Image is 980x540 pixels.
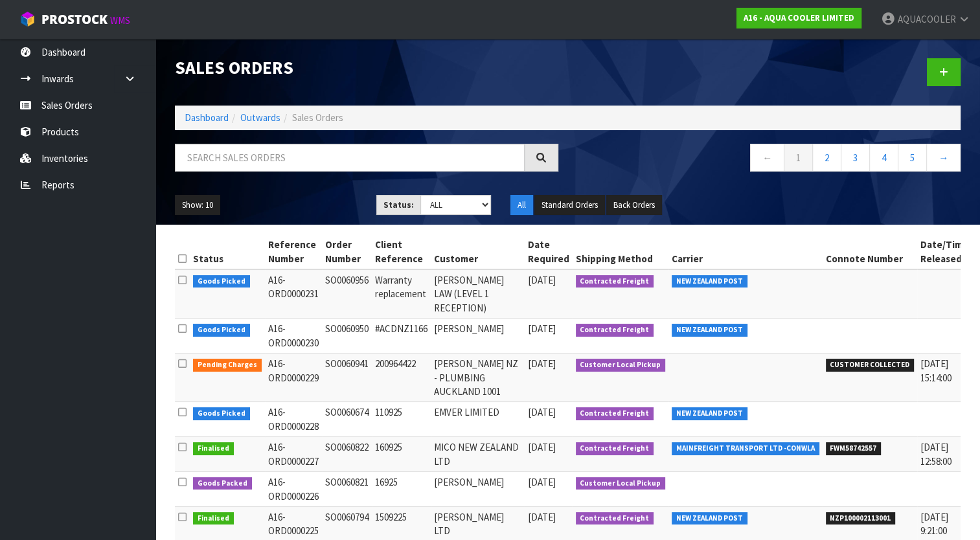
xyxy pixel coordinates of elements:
td: A16-ORD0000231 [265,269,322,319]
button: Show: 10 [175,195,220,216]
span: [DATE] 12:58:00 [920,441,952,467]
span: Contracted Freight [576,324,654,337]
span: NEW ZEALAND POST [672,407,747,420]
th: Status [190,234,265,269]
th: Customer [431,234,525,269]
span: NEW ZEALAND POST [672,512,747,525]
td: SO0060950 [322,319,372,354]
span: NZP100002113001 [826,512,896,525]
td: #ACDNZ1166 [372,319,431,354]
td: SO0060956 [322,269,372,319]
td: 16925 [372,472,431,507]
span: [DATE] 9:21:00 [920,511,948,537]
span: NEW ZEALAND POST [672,275,747,288]
td: A16-ORD0000226 [265,472,322,507]
td: SO0060941 [322,354,372,402]
th: Order Number [322,234,372,269]
span: Sales Orders [292,111,343,124]
th: Client Reference [372,234,431,269]
span: FWM58742557 [826,442,882,455]
th: Date Required [525,234,573,269]
span: Customer Local Pickup [576,477,666,490]
span: [DATE] [528,441,556,453]
strong: Status: [383,199,414,210]
h1: Sales Orders [175,58,558,78]
span: Finalised [193,512,234,525]
nav: Page navigation [578,144,961,175]
td: SO0060674 [322,402,372,437]
td: 160925 [372,437,431,472]
td: [PERSON_NAME] [431,319,525,354]
button: Standard Orders [534,195,605,216]
td: 200964422 [372,354,431,402]
strong: A16 - AQUA COOLER LIMITED [744,12,854,23]
td: 110925 [372,402,431,437]
td: A16-ORD0000229 [265,354,322,402]
span: Contracted Freight [576,407,654,420]
span: Contracted Freight [576,275,654,288]
span: NEW ZEALAND POST [672,324,747,337]
span: Goods Picked [193,275,250,288]
td: A16-ORD0000230 [265,319,322,354]
th: Date/Time Released [917,234,972,269]
span: AQUACOOLER [898,13,956,25]
span: Contracted Freight [576,512,654,525]
a: 1 [784,144,813,172]
a: 2 [812,144,841,172]
span: Goods Packed [193,477,252,490]
input: Search sales orders [175,144,525,172]
span: [DATE] [528,511,556,523]
th: Carrier [668,234,823,269]
th: Shipping Method [573,234,669,269]
button: Back Orders [606,195,662,216]
a: 3 [841,144,870,172]
span: [DATE] [528,274,556,286]
td: [PERSON_NAME] [431,472,525,507]
span: CUSTOMER COLLECTED [826,359,915,372]
span: [DATE] [528,357,556,370]
td: A16-ORD0000228 [265,402,322,437]
td: SO0060822 [322,437,372,472]
td: MICO NEW ZEALAND LTD [431,437,525,472]
a: → [926,144,961,172]
span: [DATE] 15:14:00 [920,357,952,383]
img: cube-alt.png [19,11,36,27]
button: All [510,195,533,216]
span: [DATE] [528,476,556,488]
span: [DATE] [528,406,556,418]
span: Customer Local Pickup [576,359,666,372]
span: MAINFREIGHT TRANSPORT LTD -CONWLA [672,442,819,455]
td: EMVER LIMITED [431,402,525,437]
td: [PERSON_NAME] NZ - PLUMBING AUCKLAND 1001 [431,354,525,402]
span: Finalised [193,442,234,455]
span: Goods Picked [193,407,250,420]
td: [PERSON_NAME] LAW (LEVEL 1 RECEPTION) [431,269,525,319]
span: Pending Charges [193,359,262,372]
td: SO0060821 [322,472,372,507]
td: A16-ORD0000227 [265,437,322,472]
a: Outwards [240,111,280,124]
span: Goods Picked [193,324,250,337]
a: 4 [869,144,898,172]
th: Reference Number [265,234,322,269]
a: 5 [898,144,927,172]
td: Warranty replacement [372,269,431,319]
span: ProStock [41,11,108,28]
small: WMS [110,14,130,27]
span: Contracted Freight [576,442,654,455]
span: [DATE] [528,322,556,335]
th: Connote Number [823,234,918,269]
a: ← [750,144,784,172]
a: Dashboard [185,111,229,124]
